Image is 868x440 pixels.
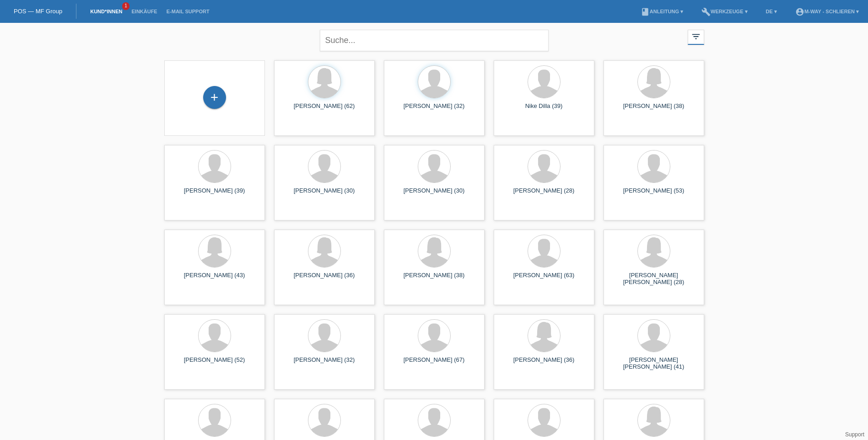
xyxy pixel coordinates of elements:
div: [PERSON_NAME] (53) [611,187,697,202]
div: [PERSON_NAME] (32) [391,102,477,117]
a: E-Mail Support [162,9,214,14]
div: [PERSON_NAME] (36) [501,356,587,371]
div: [PERSON_NAME] (39) [172,187,258,202]
div: [PERSON_NAME] (52) [172,356,258,371]
a: buildWerkzeuge ▾ [697,9,752,14]
a: bookAnleitung ▾ [636,9,688,14]
div: [PERSON_NAME] (38) [611,102,697,117]
a: Support [845,431,864,438]
div: [PERSON_NAME] (38) [391,272,477,286]
div: [PERSON_NAME] [PERSON_NAME] (28) [611,272,697,286]
span: 1 [122,2,129,10]
div: [PERSON_NAME] (36) [281,272,367,286]
i: build [701,7,711,16]
div: [PERSON_NAME] (30) [281,187,367,202]
a: Kund*innen [86,9,127,14]
div: [PERSON_NAME] (63) [501,272,587,286]
a: account_circlem-way - Schlieren ▾ [791,9,863,14]
a: DE ▾ [761,9,782,14]
div: [PERSON_NAME] [PERSON_NAME] (41) [611,356,697,371]
div: [PERSON_NAME] (67) [391,356,477,371]
i: book [641,7,650,16]
div: Nike Dilla (39) [501,102,587,117]
input: Suche... [320,30,549,51]
div: [PERSON_NAME] (30) [391,187,477,202]
div: [PERSON_NAME] (43) [172,272,258,286]
i: filter_list [691,32,701,42]
div: [PERSON_NAME] (28) [501,187,587,202]
div: [PERSON_NAME] (62) [281,102,367,117]
a: Einkäufe [127,9,162,14]
i: account_circle [795,7,804,16]
div: [PERSON_NAME] (32) [281,356,367,371]
div: Kund*in hinzufügen [204,90,226,105]
a: POS — MF Group [14,8,62,15]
